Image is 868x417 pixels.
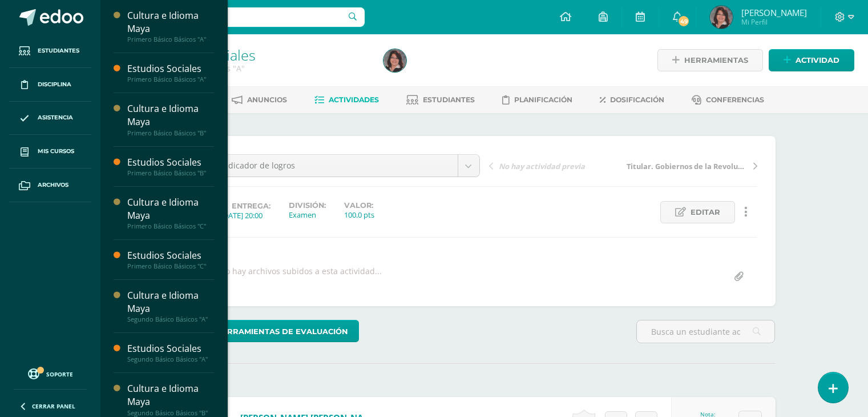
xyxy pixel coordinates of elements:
[769,49,854,71] a: Actividad
[46,370,73,378] span: Soporte
[127,196,214,230] a: Cultura e Idioma MayaPrimero Básico Básicos "C"
[38,80,71,89] span: Disciplina
[127,196,214,222] div: Cultura e Idioma Maya
[289,201,326,210] label: División:
[127,9,214,35] div: Cultura e Idioma Maya
[610,95,664,104] span: Dosificación
[127,355,214,363] div: Segundo Básico Básicos "A"
[677,15,690,27] span: 49
[127,156,214,177] a: Estudios SocialesPrimero Básico Básicos "B"
[623,160,757,171] a: Titular. Gobiernos de la Revolución
[127,262,214,270] div: Primero Básico Básicos "C"
[9,68,91,102] a: Disciplina
[127,102,214,129] div: Cultura e Idioma Maya
[657,49,763,71] a: Herramientas
[127,342,214,363] a: Estudios SocialesSegundo Básico Básicos "A"
[219,266,382,288] div: No hay archivos subidos a esta actividad...
[423,95,475,104] span: Estudiantes
[108,7,365,27] input: Busca un usuario...
[127,222,214,230] div: Primero Básico Básicos "C"
[127,169,214,177] div: Primero Básico Básicos "B"
[216,321,348,342] span: Herramientas de evaluación
[314,91,379,109] a: Actividades
[127,75,214,83] div: Primero Básico Básicos "A"
[144,47,370,63] h1: Estudios Sociales
[9,135,91,169] a: Mis cursos
[127,249,214,270] a: Estudios SocialesPrimero Básico Básicos "C"
[127,315,214,323] div: Segundo Básico Básicos "A"
[127,102,214,137] a: Cultura e Idioma MayaPrimero Básico Básicos "B"
[14,366,87,381] a: Soporte
[127,382,214,408] div: Cultura e Idioma Maya
[127,156,214,169] div: Estudios Sociales
[796,50,839,71] span: Actividad
[127,62,214,75] div: Estudios Sociales
[692,91,764,109] a: Conferencias
[710,6,733,29] img: a4bb9d359e5d5e4554d6bc0912f995f6.png
[232,91,287,109] a: Anuncios
[193,320,359,342] a: Herramientas de evaluación
[127,9,214,43] a: Cultura e Idioma MayaPrimero Básico Básicos "A"
[32,402,75,410] span: Cerrar panel
[329,95,379,104] span: Actividades
[9,169,91,202] a: Archivos
[127,409,214,417] div: Segundo Básico Básicos "B"
[221,155,449,177] span: Indicador de logros
[232,202,271,210] span: Entrega:
[38,113,73,122] span: Asistencia
[127,249,214,262] div: Estudios Sociales
[706,95,764,104] span: Conferencias
[627,161,748,171] span: Titular. Gobiernos de la Revolución
[247,95,287,104] span: Anuncios
[499,161,585,171] span: No hay actividad previa
[221,210,271,220] div: [DATE] 20:00
[127,62,214,83] a: Estudios SocialesPrimero Básico Básicos "A"
[289,210,326,220] div: Examen
[212,155,479,177] a: Indicador de logros
[383,49,406,72] img: a4bb9d359e5d5e4554d6bc0912f995f6.png
[127,342,214,355] div: Estudios Sociales
[144,63,370,74] div: Tercero Básico Básicos 'A'
[127,382,214,416] a: Cultura e Idioma MayaSegundo Básico Básicos "B"
[406,91,475,109] a: Estudiantes
[684,50,748,71] span: Herramientas
[127,129,214,137] div: Primero Básico Básicos "B"
[38,147,74,156] span: Mis cursos
[514,95,572,104] span: Planificación
[38,46,79,55] span: Estudiantes
[600,91,664,109] a: Dosificación
[502,91,572,109] a: Planificación
[127,35,214,43] div: Primero Básico Básicos "A"
[9,34,91,68] a: Estudiantes
[691,202,720,223] span: Editar
[741,17,807,27] span: Mi Perfil
[637,320,774,343] input: Busca un estudiante aquí...
[9,102,91,135] a: Asistencia
[38,181,68,190] span: Archivos
[741,7,807,18] span: [PERSON_NAME]
[127,289,214,323] a: Cultura e Idioma MayaSegundo Básico Básicos "A"
[127,289,214,315] div: Cultura e Idioma Maya
[344,201,374,210] label: Valor:
[344,210,374,220] div: 100.0 pts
